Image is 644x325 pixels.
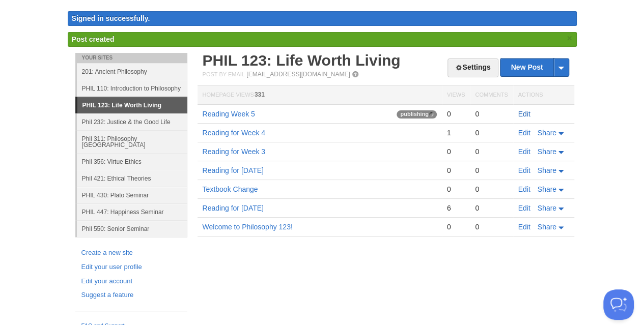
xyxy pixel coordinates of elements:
[475,185,508,194] div: 0
[447,203,465,213] div: 6
[68,11,577,26] div: Signed in successfully.
[447,128,465,137] div: 1
[447,166,465,175] div: 0
[442,86,470,105] th: Views
[447,58,498,77] a: Settings
[538,204,556,212] span: Share
[538,166,556,174] span: Share
[475,203,508,213] div: 0
[538,223,556,231] span: Share
[77,113,187,130] a: Phil 232: Justice & the Good Life
[203,204,264,212] a: Reading for [DATE]
[565,32,574,45] a: ×
[203,185,258,193] a: Textbook Change
[75,53,187,63] li: Your Sites
[447,185,465,194] div: 0
[77,203,187,220] a: PHIL 447: Happiness Seminar
[518,204,530,212] a: Edit
[203,129,265,137] a: Reading for Week 4
[77,170,187,187] a: Phil 421: Ethical Theories
[470,86,513,105] th: Comments
[77,97,187,113] a: PHIL 123: Life Worth Living
[518,166,530,174] a: Edit
[518,147,530,156] a: Edit
[603,289,634,320] iframe: Help Scout Beacon - Open
[203,147,265,156] a: Reading for Week 3
[77,187,187,203] a: PHIL 430: Plato Seminar
[475,222,508,231] div: 0
[538,147,556,156] span: Share
[246,71,350,78] a: [EMAIL_ADDRESS][DOMAIN_NAME]
[81,276,181,287] a: Edit your account
[81,248,181,258] a: Create a new site
[429,112,433,116] img: loading-tiny-gray.gif
[203,110,255,118] a: Reading Week 5
[397,110,437,119] span: publishing
[475,109,508,119] div: 0
[203,166,264,174] a: Reading for [DATE]
[538,185,556,193] span: Share
[77,153,187,170] a: Phil 356: Virtue Ethics
[475,147,508,156] div: 0
[447,109,465,119] div: 0
[81,290,181,301] a: Suggest a feature
[77,80,187,97] a: PHIL 110: Introduction to Philosophy
[513,86,574,105] th: Actions
[518,110,530,118] a: Edit
[475,128,508,137] div: 0
[203,52,401,69] a: PHIL 123: Life Worth Living
[203,223,293,231] a: Welcome to Philosophy 123!
[447,147,465,156] div: 0
[255,91,265,98] span: 331
[518,185,530,193] a: Edit
[475,166,508,175] div: 0
[72,35,115,43] span: Post created
[518,223,530,231] a: Edit
[77,63,187,80] a: 201: Ancient Philosophy
[77,130,187,153] a: Phil 311: Philosophy [GEOGRAPHIC_DATA]
[203,71,245,77] span: Post by Email
[447,222,465,231] div: 0
[538,129,556,137] span: Share
[518,129,530,137] a: Edit
[77,220,187,237] a: Phil 550: Senior Seminar
[500,58,568,76] a: New Post
[81,262,181,273] a: Edit your user profile
[198,86,442,105] th: Homepage Views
